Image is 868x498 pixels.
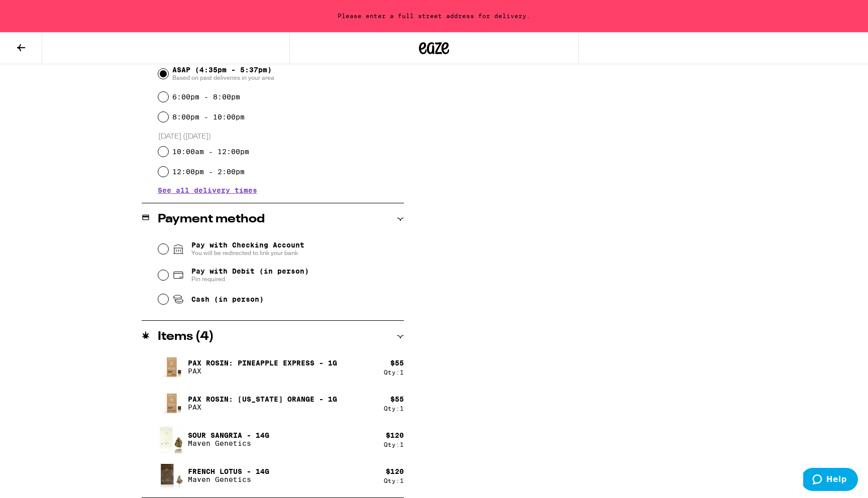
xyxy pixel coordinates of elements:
[172,93,240,101] label: 6:00pm - 8:00pm
[191,241,304,257] span: Pay with Checking Account
[158,331,214,343] h2: Items ( 4 )
[158,389,186,417] img: PAX Rosin: California Orange - 1g
[803,468,858,493] iframe: Opens a widget where you can find more information
[172,168,245,176] label: 12:00pm - 2:00pm
[384,477,404,484] div: Qty: 1
[172,113,245,121] label: 8:00pm - 10:00pm
[188,395,337,403] p: PAX Rosin: [US_STATE] Orange - 1g
[188,367,337,375] p: PAX
[158,425,186,453] img: Sour Sangria - 14g
[386,467,404,475] div: $ 120
[191,267,309,275] span: Pay with Debit (in person)
[188,431,269,439] p: Sour Sangria - 14g
[188,403,337,411] p: PAX
[384,405,404,412] div: Qty: 1
[191,295,264,303] span: Cash (in person)
[384,441,404,448] div: Qty: 1
[158,132,404,142] p: [DATE] ([DATE])
[188,359,337,367] p: PAX Rosin: Pineapple Express - 1g
[386,431,404,439] div: $ 120
[390,395,404,403] div: $ 55
[158,213,265,225] h2: Payment method
[158,187,257,194] button: See all delivery times
[390,359,404,367] div: $ 55
[172,66,274,82] span: ASAP (4:35pm - 5:37pm)
[172,74,274,82] span: Based on past deliveries in your area
[384,369,404,376] div: Qty: 1
[188,467,269,475] p: French Lotus - 14g
[191,275,309,283] span: Pin required
[158,461,186,489] img: French Lotus - 14g
[158,353,186,381] img: PAX Rosin: Pineapple Express - 1g
[188,439,269,447] p: Maven Genetics
[172,148,249,156] label: 10:00am - 12:00pm
[191,249,304,257] span: You will be redirected to link your bank
[188,475,269,483] p: Maven Genetics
